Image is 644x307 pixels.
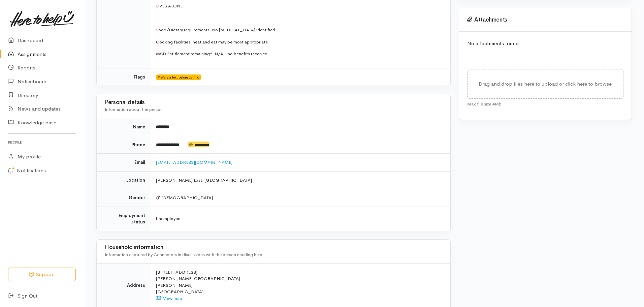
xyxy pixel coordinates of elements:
[467,17,623,23] h3: Attachments
[156,296,182,301] a: View map
[105,244,442,251] h3: Household information
[105,252,262,257] span: Information captured by Connectors in discussions with the person needing help
[156,51,442,57] p: MSD Entitlement remaining?: N/A - no benefits received.
[156,3,442,9] p: LIVES ALONE
[467,99,623,108] div: Max file size 4Mb
[156,195,213,201] span: [DEMOGRAPHIC_DATA]
[97,171,151,189] td: Location
[105,106,163,112] span: Information about the person
[97,154,151,172] td: Email
[156,159,232,165] a: [EMAIL_ADDRESS][DOMAIN_NAME]
[479,81,612,87] span: Drag and drop files here to upload or click here to browse
[105,99,442,106] h3: Personal details
[8,268,76,281] button: Support
[156,39,442,45] p: Cooking facilities: heat and eat may be most appropriate
[97,136,151,154] td: Phone
[97,118,151,136] td: Name
[156,27,442,33] p: Food/Dietary requirements: No [MEDICAL_DATA] identified
[467,40,623,48] p: No attachments found
[97,207,151,231] td: Employment status
[156,74,201,80] span: Prefers a text before calling
[8,138,76,147] h6: Profile
[151,171,450,189] td: [PERSON_NAME] East, [GEOGRAPHIC_DATA]
[156,269,442,302] div: [STREET_ADDRESS] [PERSON_NAME][GEOGRAPHIC_DATA] [PERSON_NAME] [GEOGRAPHIC_DATA]
[151,207,450,231] td: Unemployed
[97,189,151,207] td: Gender
[97,68,151,86] td: Flags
